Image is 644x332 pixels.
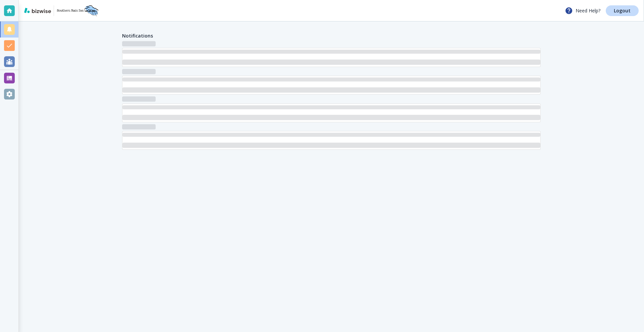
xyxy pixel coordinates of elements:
a: Logout [606,5,639,16]
p: Need Help? [565,7,600,15]
h4: Notifications [122,32,153,39]
img: bizwise [24,8,51,13]
p: Logout [614,8,631,13]
img: Southern Rain Inc [57,5,98,16]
